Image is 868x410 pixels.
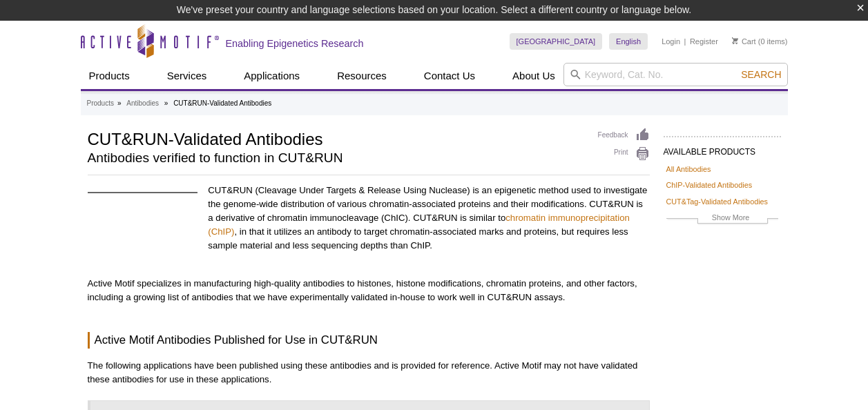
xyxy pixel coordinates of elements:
[159,63,215,89] a: Services
[664,136,781,161] h2: AVAILABLE PRODUCTS
[666,163,711,175] a: All Antibodies
[329,63,395,89] a: Resources
[666,195,768,208] a: CUT&Tag-Validated Antibodies
[684,33,686,50] li: |
[504,63,563,89] a: About Us
[88,359,650,387] p: The following applications have been published using these antibodies and is provided for referen...
[126,97,159,110] a: Antibodies
[81,63,138,89] a: Products
[173,99,271,107] li: CUT&RUN-Validated Antibodies
[164,99,168,107] li: »
[235,63,308,89] a: Applications
[416,63,483,89] a: Contact Us
[88,152,584,164] h2: Antibodies verified to function in CUT&RUN
[741,69,781,80] span: Search
[732,37,738,44] img: Your Cart
[732,37,756,46] a: Cart
[598,146,650,162] a: Print
[88,332,650,349] h3: Active Motif Antibodies Published for Use in CUT&RUN
[510,33,603,50] a: [GEOGRAPHIC_DATA]
[87,97,114,110] a: Products
[226,37,364,50] h2: Enabling Epigenetics Research
[662,37,680,46] a: Login
[208,184,649,253] p: CUT&RUN (Cleavage Under Targets & Release Using Nuclease) is an epigenetic method used to investi...
[563,63,788,86] input: Keyword, Cat. No.
[732,33,788,50] li: (0 items)
[598,128,650,143] a: Feedback
[88,192,198,193] img: CUT&Tag
[737,68,785,81] button: Search
[88,277,650,304] p: Active Motif specializes in manufacturing high-quality antibodies to histones, histone modificati...
[88,128,584,148] h1: CUT&RUN-Validated Antibodies
[666,211,778,227] a: Show More
[690,37,718,46] a: Register
[609,33,648,50] a: English
[117,99,122,107] li: »
[666,179,753,191] a: ChIP-Validated Antibodies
